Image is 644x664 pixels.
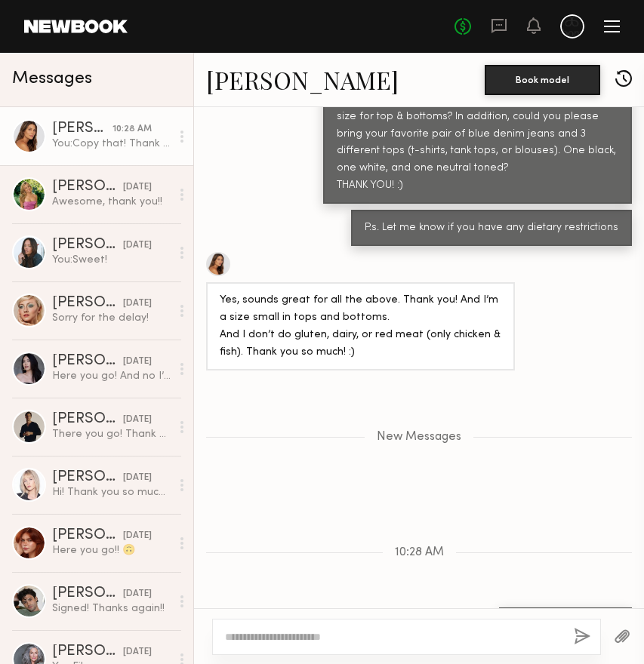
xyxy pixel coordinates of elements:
div: You: Copy that! Thank you! [52,137,171,151]
div: You: Sweet! [52,253,171,267]
div: [PERSON_NAME] [52,238,123,253]
div: [DATE] [123,238,152,253]
div: [DATE] [123,413,152,427]
a: Book model [485,72,600,85]
div: Here you go!! 🙃 [52,543,171,558]
button: Book model [485,65,600,95]
a: [PERSON_NAME] [206,63,399,96]
div: Here you go! And no I’m not able to adjust on my end [52,369,171,383]
div: P.s. Let me know if you have any dietary restrictions [365,220,618,237]
div: [PERSON_NAME] [52,528,123,543]
div: There you go! Thank you again [52,427,171,441]
div: [PERSON_NAME] [52,296,123,311]
div: [PERSON_NAME] [52,412,123,427]
div: [PERSON_NAME] [52,180,123,195]
div: Yes, sounds great for all the above. Thank you! And I’m a size small in tops and bottoms. And I d... [220,292,501,361]
span: New Messages [377,431,461,444]
span: 10:28 AM [395,546,444,559]
div: Hi! Thank you so much! It was great working with you guys as well. [52,485,171,500]
div: Signed! Thanks again!! [52,601,171,616]
div: [PERSON_NAME] [52,470,123,485]
div: [DATE] [123,180,152,195]
div: [DATE] [123,297,152,311]
div: [DATE] [123,355,152,369]
div: [PERSON_NAME] [52,586,123,601]
div: Sorry for the delay! [52,311,171,325]
div: [DATE] [123,529,152,543]
span: Messages [12,70,92,88]
div: [DATE] [123,471,152,485]
div: 10:28 AM [112,122,152,137]
div: [PERSON_NAME] [52,121,112,137]
div: [DATE] [123,587,152,601]
div: [DATE] [123,645,152,659]
div: [PERSON_NAME] [52,354,123,369]
div: Awesome, thank you!! [52,195,171,209]
div: Regarding wardrobe, I’m going to grab some lounge & workout ware. Can you let me know your genera... [337,74,618,195]
div: [PERSON_NAME] [52,644,123,659]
